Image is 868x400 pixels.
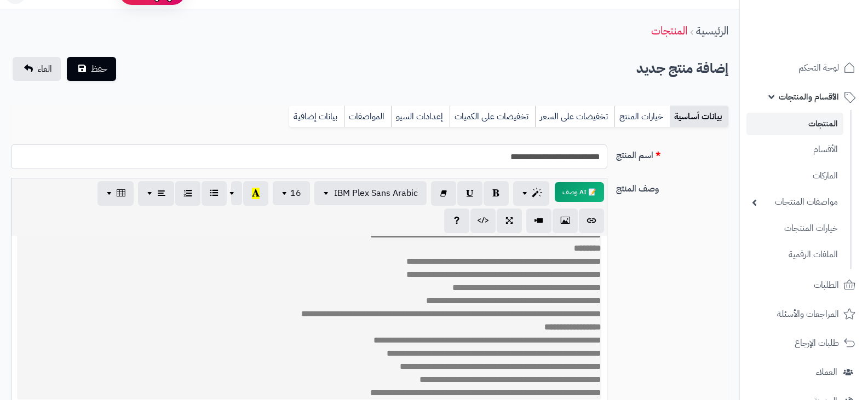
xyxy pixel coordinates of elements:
span: العملاء [816,364,837,380]
a: خيارات المنتج [614,106,670,127]
a: الأقسام [746,138,843,161]
a: الغاء [13,57,61,81]
label: وصف المنتج [612,178,733,195]
a: طلبات الإرجاع [746,330,861,356]
a: خيارات المنتجات [746,217,843,240]
button: IBM Plex Sans Arabic [314,181,427,205]
span: الغاء [38,62,52,76]
a: الطلبات [746,272,861,298]
span: المراجعات والأسئلة [777,306,839,322]
a: المنتجات [651,22,687,39]
a: الرئيسية [696,22,728,39]
span: الأقسام والمنتجات [779,89,839,105]
span: IBM Plex Sans Arabic [334,187,418,200]
span: طلبات الإرجاع [795,335,839,351]
label: اسم المنتج [612,144,733,162]
span: لوحة التحكم [798,60,839,76]
span: الطلبات [814,277,839,293]
a: المنتجات [746,113,843,135]
a: تخفيضات على الكميات [450,106,535,127]
a: مواصفات المنتجات [746,190,843,214]
button: 📝 AI وصف [555,182,604,202]
a: لوحة التحكم [746,55,861,81]
a: بيانات أساسية [670,106,728,127]
button: حفظ [67,57,116,81]
span: حفظ [91,62,107,76]
a: الماركات [746,164,843,188]
a: العملاء [746,359,861,385]
a: تخفيضات على السعر [535,106,614,127]
a: المراجعات والأسئلة [746,301,861,327]
a: الملفات الرقمية [746,243,843,266]
img: logo-2.png [794,30,858,53]
a: المواصفات [344,106,391,127]
span: 16 [290,187,301,200]
a: إعدادات السيو [391,106,450,127]
button: 16 [273,181,310,205]
h2: إضافة منتج جديد [636,57,728,80]
a: بيانات إضافية [289,106,344,127]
